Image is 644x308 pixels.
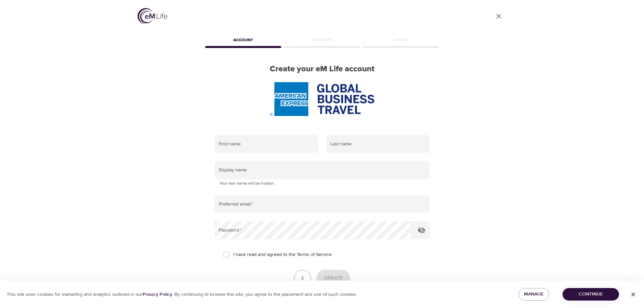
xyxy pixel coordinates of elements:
[297,251,332,258] a: Terms of Service
[491,8,507,24] a: close
[270,82,374,116] img: AmEx%20GBT%20logo.png
[524,290,544,299] span: Manage
[138,8,167,24] img: logo
[204,64,440,74] h2: Create your eM Life account
[143,291,172,298] a: Privacy Policy
[563,288,619,301] button: Continue
[233,251,332,258] span: I have read and agreed to the
[219,180,425,187] p: Your real name will be hidden.
[568,290,614,299] span: Continue
[519,288,549,301] button: Manage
